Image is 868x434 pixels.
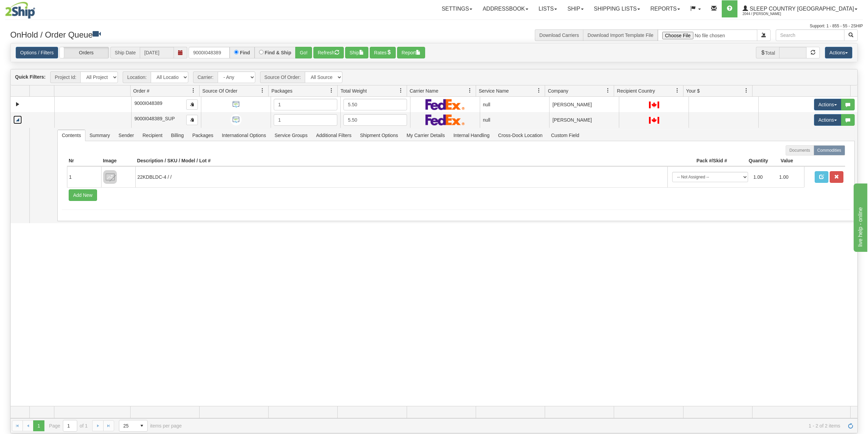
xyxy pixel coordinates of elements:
[49,420,88,432] span: Page of 1
[480,112,550,127] td: null
[15,73,45,80] label: Quick Filters:
[425,114,465,125] img: FedEx Express®
[69,189,97,201] button: Add New
[230,114,242,125] img: API
[587,32,653,38] a: Download Import Template File
[814,99,841,110] button: Actions
[617,87,655,94] span: Recipient Country
[403,130,449,141] span: My Carrier Details
[134,100,162,106] span: 9000I048389
[63,420,77,431] input: Page 1
[16,47,58,58] a: Options / Filters
[589,0,645,17] a: Shipping lists
[477,0,533,17] a: Addressbook
[645,0,685,17] a: Reports
[814,114,841,126] button: Actions
[340,87,367,94] span: Total Weight
[549,112,619,127] td: [PERSON_NAME]
[539,32,579,38] a: Download Carriers
[464,85,476,96] a: Carrier Name filter column settings
[193,71,218,83] span: Carrier:
[548,87,568,94] span: Company
[533,0,562,17] a: Lists
[312,130,356,141] span: Additional Filters
[686,87,700,94] span: Your $
[257,85,268,96] a: Source Of Order filter column settings
[547,130,583,141] span: Custom Field
[480,97,550,112] td: null
[67,166,101,187] td: 1
[602,85,614,96] a: Company filter column settings
[776,29,844,41] input: Search
[436,0,477,17] a: Settings
[370,47,396,58] button: Rates
[5,2,35,19] img: logo2044.jpg
[265,50,291,55] label: Find & Ship
[33,420,44,431] span: Page 1
[786,145,814,155] label: Documents
[123,422,132,429] span: 25
[743,11,794,17] span: 2044 / [PERSON_NAME]
[345,47,368,58] button: Ship
[397,47,425,58] button: Report
[218,130,270,141] span: International Options
[672,85,683,96] a: Recipient Country filter column settings
[230,99,242,110] img: API
[138,130,166,141] span: Recipient
[123,71,151,83] span: Location:
[13,100,22,109] a: Expand
[11,69,857,85] div: grid toolbar
[240,50,250,55] label: Find
[101,155,135,166] th: Image
[770,155,804,166] th: Value
[85,130,114,141] span: Summary
[295,47,312,58] button: Go!
[852,182,867,252] iframe: chat widget
[449,130,494,141] span: Internal Handling
[425,99,465,110] img: FedEx Express®
[5,23,863,29] div: Support: 1 - 855 - 55 - 2SHIP
[756,47,779,58] span: Total
[649,117,659,124] img: CA
[751,169,777,185] td: 1.00
[649,101,659,108] img: CA
[667,155,729,166] th: Pack #/Skid #
[13,116,22,124] a: Collapse
[395,85,407,96] a: Total Weight filter column settings
[134,116,175,121] span: 9000I048389_SUP
[136,420,147,431] span: select
[188,130,217,141] span: Packages
[356,130,402,141] span: Shipment Options
[191,423,840,429] span: 1 - 2 of 2 items
[494,130,547,141] span: Cross-Dock Location
[479,87,509,94] span: Service Name
[729,155,770,166] th: Quantity
[67,155,101,166] th: Nr
[562,0,588,17] a: Ship
[135,166,667,187] td: 22KDBLDC-4 / /
[410,87,438,94] span: Carrier Name
[103,170,117,184] img: 8DAB37Fk3hKpn3AAAAAElFTkSuQmCC
[133,87,149,94] span: Order #
[114,130,138,141] span: Sender
[50,71,80,83] span: Project Id:
[202,87,238,94] span: Source Of Order
[135,155,667,166] th: Description / SKU / Model / Lot #
[737,0,863,17] a: Sleep Country [GEOGRAPHIC_DATA] 2044 / [PERSON_NAME]
[748,6,854,12] span: Sleep Country [GEOGRAPHIC_DATA]
[110,47,140,58] span: Ship Date
[825,47,852,58] button: Actions
[58,130,85,141] span: Contents
[533,85,545,96] a: Service Name filter column settings
[189,47,230,58] input: Order #
[119,420,148,432] span: Page sizes drop down
[186,99,198,110] button: Copy to clipboard
[188,85,199,96] a: Order # filter column settings
[167,130,188,141] span: Billing
[549,97,619,112] td: [PERSON_NAME]
[260,71,305,83] span: Source Of Order:
[186,115,198,125] button: Copy to clipboard
[5,4,63,12] div: live help - online
[270,130,311,141] span: Service Groups
[313,47,344,58] button: Refresh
